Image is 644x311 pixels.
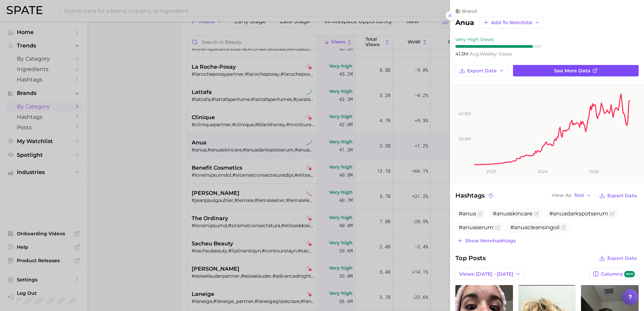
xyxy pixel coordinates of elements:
[459,224,493,231] span: #anuaserum
[549,210,608,217] span: #anuadarkspotserum
[598,191,639,200] button: Export Data
[493,210,533,217] span: #anuaskincare
[598,253,639,263] button: Export Data
[589,169,599,174] tspan: 2025
[607,255,637,261] span: Export Data
[459,271,513,277] span: Views: [DATE] - [DATE]
[491,20,533,26] span: Add to Watchlist
[455,36,542,42] div: Very High Views
[458,111,471,116] tspan: 40.0m
[624,271,635,277] span: new
[455,268,524,280] button: Views: [DATE] - [DATE]
[470,51,480,57] abbr: average
[462,8,477,14] span: brand
[455,45,542,48] div: 9 / 10
[610,211,615,216] button: Flag as miscategorized or irrelevant
[465,238,516,244] span: Show more hashtags
[455,191,494,200] span: Hashtags
[477,211,483,216] button: Flag as miscategorized or irrelevant
[552,194,572,197] span: View As
[459,136,471,141] tspan: 20.0m
[601,271,635,277] span: Columns
[607,193,637,199] span: Export Data
[486,169,496,174] tspan: 2023
[534,211,539,216] button: Flag as miscategorized or irrelevant
[538,169,548,174] tspan: 2024
[455,51,470,57] span: 41.3m
[495,225,500,230] button: Flag as miscategorized or irrelevant
[589,268,639,280] button: Columnsnew
[574,194,584,197] span: Text
[455,253,486,263] span: Top Posts
[550,191,593,200] button: View AsText
[513,65,639,76] a: See more data
[455,65,508,76] button: Export Data
[561,225,566,230] button: Flag as miscategorized or irrelevant
[455,19,474,27] h2: anua
[479,17,544,28] button: Add to Watchlist
[470,51,512,57] span: weekly views
[455,236,517,245] button: Show morehashtags
[459,210,476,217] span: #anua
[467,68,497,74] span: Export Data
[510,224,559,231] span: #anuacleansingoil
[554,68,590,74] span: See more data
